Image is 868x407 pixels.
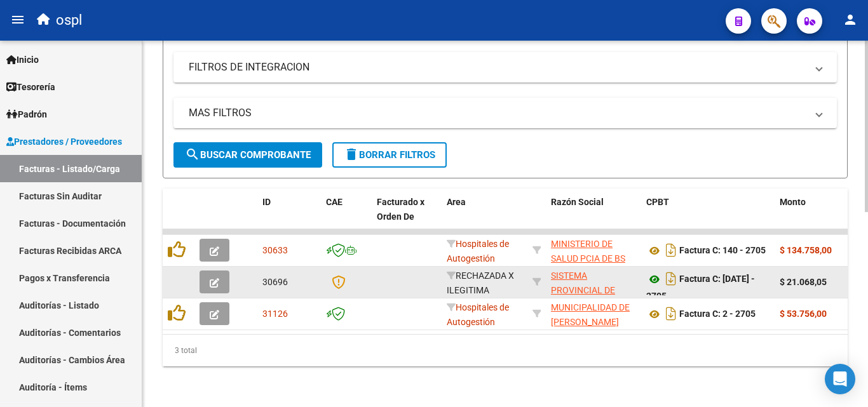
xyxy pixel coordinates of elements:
[780,197,806,207] span: Monto
[646,197,669,207] span: CPBT
[185,149,311,161] span: Buscar Comprobante
[257,189,321,244] datatable-header-cell: ID
[551,300,636,327] div: 30999001552
[825,364,855,394] div: Open Intercom Messenger
[780,309,827,319] strong: $ 53.756,00
[551,237,636,264] div: 30626983398
[344,147,359,162] mat-icon: delete
[173,52,837,83] mat-expansion-panel-header: FILTROS DE INTEGRACION
[780,277,827,287] strong: $ 21.068,05
[641,189,775,244] datatable-header-cell: CPBT
[6,135,122,149] span: Prestadores / Proveedores
[332,142,447,168] button: Borrar Filtros
[551,239,625,278] span: MINISTERIO DE SALUD PCIA DE BS AS O. P.
[447,239,509,264] span: Hospitales de Autogestión
[775,189,851,244] datatable-header-cell: Monto
[780,245,832,255] strong: $ 134.758,00
[56,6,82,34] span: ospl
[173,98,837,128] mat-expansion-panel-header: MAS FILTROS
[6,107,47,121] span: Padrón
[6,80,55,94] span: Tesorería
[321,189,372,244] datatable-header-cell: CAE
[189,106,806,120] mat-panel-title: MAS FILTROS
[442,189,527,244] datatable-header-cell: Area
[262,309,288,319] span: 31126
[189,60,806,74] mat-panel-title: FILTROS DE INTEGRACION
[372,189,442,244] datatable-header-cell: Facturado x Orden De
[10,12,25,27] mat-icon: menu
[663,240,679,260] i: Descargar documento
[551,269,636,295] div: 30691822849
[551,197,604,207] span: Razón Social
[551,270,615,310] span: SISTEMA PROVINCIAL DE SALUD
[447,302,509,327] span: Hospitales de Autogestión
[679,246,766,256] strong: Factura C: 140 - 2705
[646,274,755,302] strong: Factura C: [DATE] - 2705
[843,12,858,27] mat-icon: person
[262,277,288,287] span: 30696
[377,197,424,222] span: Facturado x Orden De
[185,147,200,162] mat-icon: search
[262,245,288,255] span: 30633
[447,197,466,207] span: Area
[344,149,435,161] span: Borrar Filtros
[679,309,756,319] strong: Factura C: 2 - 2705
[173,142,322,168] button: Buscar Comprobante
[6,53,39,67] span: Inicio
[546,189,641,244] datatable-header-cell: Razón Social
[163,335,848,366] div: 3 total
[663,269,679,289] i: Descargar documento
[447,270,514,295] span: RECHAZADA X ILEGITIMA
[326,197,342,207] span: CAE
[663,304,679,324] i: Descargar documento
[262,197,271,207] span: ID
[551,302,630,327] span: MUNICIPALIDAD DE [PERSON_NAME]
